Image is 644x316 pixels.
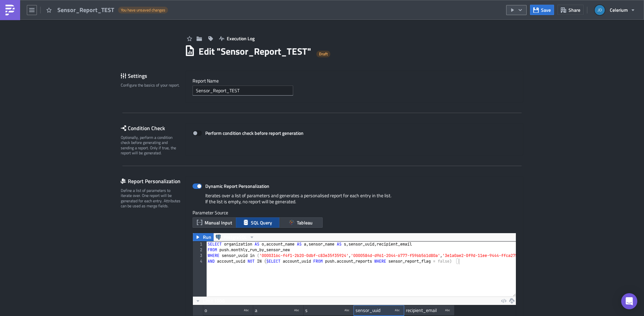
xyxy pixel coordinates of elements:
[121,188,181,209] div: Define a list of parameters to iterate over. One report will be generated for each entry. Attribu...
[121,7,165,13] span: You have unsaved changes
[406,305,437,315] div: recipient_email
[121,135,181,156] div: Optionally, perform a condition check before generating and sending a report. Only if true, the r...
[5,5,15,15] img: PushMetrics
[121,83,181,88] div: Configure the basics of your report.
[3,3,320,82] body: Rich Text Area. Press ALT-0 for help.
[193,193,516,210] div: Iterates over a list of parameters and generates a personalised report for each entry in the list...
[193,259,207,264] div: 4
[199,45,311,57] h1: Edit " Sensor_Report_TEST "
[319,51,328,57] span: Draft
[305,305,308,315] div: s
[193,78,516,84] label: Report Nam﻿e
[193,253,207,259] div: 3
[205,219,232,226] span: Manual Input
[203,233,211,241] span: Run
[193,242,207,247] div: 1
[213,233,257,241] button: PostgreSQL
[121,71,185,81] div: Settings
[216,33,258,44] button: Execution Log
[356,305,380,315] div: sensor_uuid
[236,217,279,228] button: SQL Query
[3,3,320,8] p: Hello Celerium Customer,
[594,4,605,16] img: Avatar
[203,297,225,304] span: Limit 1000
[557,5,584,15] button: Share
[621,293,637,309] div: Open Intercom Messenger
[193,210,516,216] label: Parameter Source
[530,5,554,15] button: Save
[541,6,551,13] span: Save
[251,219,272,226] span: SQL Query
[591,3,639,17] button: Celerium
[255,305,257,315] div: a
[205,182,269,190] strong: Dynamic Report Personalization
[57,6,115,14] span: Sensor_Report_TEST
[297,219,313,226] span: Tableau
[205,305,207,315] div: o
[205,129,304,137] strong: Perform condition check before report generation
[3,17,320,23] p: Please find the {{ ds | date_subtract(15) | date_format('%B') }} report for {{ row.a }} - {{ row....
[223,233,247,241] span: PostgreSQL
[193,217,236,228] button: Manual Input
[121,123,185,133] div: Condition Check
[279,217,323,228] button: Tableau
[610,6,628,13] span: Celerium
[193,233,214,241] button: Run
[569,6,580,13] span: Share
[193,297,227,305] button: Limit 1000
[3,32,320,38] p: Contact us at [EMAIL_ADDRESS][DOMAIN_NAME] with any questions or issues.
[3,47,320,52] p: Thanks!
[227,35,255,42] span: Execution Log
[121,176,185,186] div: Report Personalization
[193,247,207,253] div: 2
